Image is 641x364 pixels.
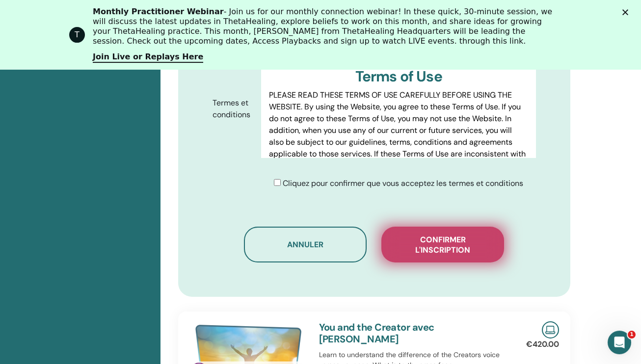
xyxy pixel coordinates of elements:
[269,89,528,183] p: PLEASE READ THESE TERMS OF USE CAREFULLY BEFORE USING THE WEBSITE. By using the Website, you agre...
[93,7,224,16] b: Monthly Practitioner Webinar
[319,321,434,345] a: You and the Creator avec [PERSON_NAME]
[269,68,528,85] h3: Terms of Use
[608,331,631,354] iframe: Intercom live chat
[205,94,262,124] label: Termes et conditions
[381,227,504,262] button: Confirmer l'inscription
[526,338,559,350] p: €420.00
[628,331,636,338] span: 1
[93,7,556,46] div: - Join us for our monthly connection webinar! In these quick, 30-minute session, we will discuss ...
[622,9,632,15] div: Fermer
[283,178,523,188] span: Cliquez pour confirmer que vous acceptez les termes et conditions
[394,234,492,255] span: Confirmer l'inscription
[69,27,85,43] div: Profile image for ThetaHealing
[542,321,559,338] img: Live Online Seminar
[93,52,203,63] a: Join Live or Replays Here
[287,239,323,250] span: Annuler
[244,227,367,262] button: Annuler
